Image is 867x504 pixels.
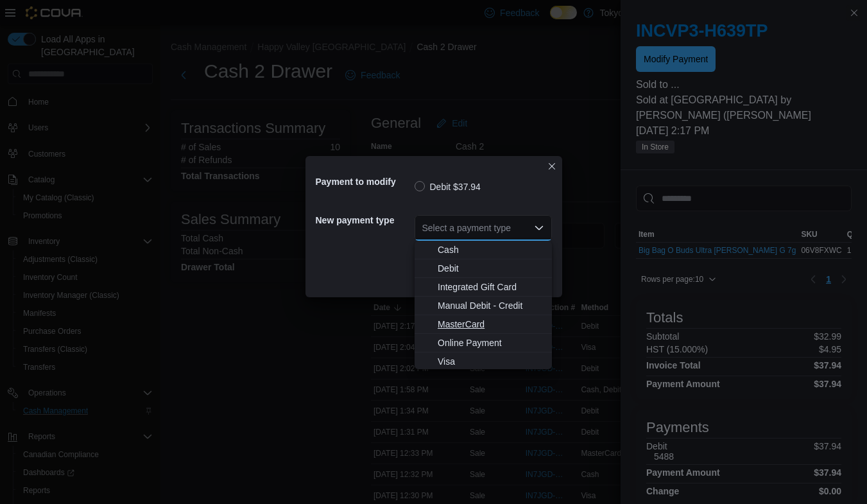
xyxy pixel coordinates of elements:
[438,318,544,331] span: MasterCard
[544,159,560,174] button: Closes this modal window
[438,355,544,368] span: Visa
[415,352,552,371] button: Visa
[438,299,544,312] span: Manual Debit - Credit
[415,278,552,297] button: Integrated Gift Card
[438,281,544,293] span: Integrated Gift Card
[415,334,552,352] button: Online Payment
[316,169,412,195] h5: Payment to modify
[438,243,544,256] span: Cash
[316,207,412,233] h5: New payment type
[415,315,552,334] button: MasterCard
[438,336,544,349] span: Online Payment
[438,262,544,275] span: Debit
[415,241,552,371] div: Choose from the following options
[415,259,552,278] button: Debit
[534,223,544,233] button: Close list of options
[422,220,424,236] input: Accessible screen reader label
[415,297,552,315] button: Manual Debit - Credit
[415,179,481,195] label: Debit $37.94
[415,241,552,259] button: Cash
